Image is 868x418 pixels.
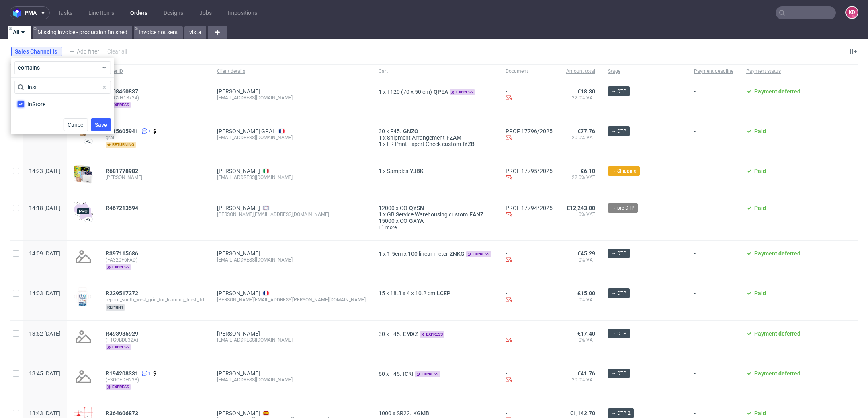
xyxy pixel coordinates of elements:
[106,205,138,211] span: R467213594
[565,68,595,75] span: Amount total
[506,250,553,264] div: -
[379,250,493,257] div: x
[140,128,151,134] a: 1
[379,134,493,141] div: x
[217,297,366,303] div: [PERSON_NAME][EMAIL_ADDRESS][PERSON_NAME][DOMAIN_NAME]
[379,141,493,147] div: x
[106,46,129,57] div: Clear all
[217,250,260,257] a: [PERSON_NAME]
[611,250,626,257] span: → DTP
[379,330,493,338] div: x
[29,250,61,257] span: 14:09 [DATE]
[565,257,595,263] span: 0% VAT
[694,68,733,75] span: Payment deadline
[401,331,420,337] a: EMXZ
[468,211,485,218] span: EANZ
[435,290,452,297] a: LCEP
[125,6,152,19] a: Orders
[217,377,366,383] div: [EMAIL_ADDRESS][DOMAIN_NAME]
[106,304,125,311] span: reprint
[106,290,138,297] span: R229517272
[754,250,800,257] span: Payment deferred
[217,370,260,377] a: [PERSON_NAME]
[506,168,553,174] a: PROF 17795/2025
[506,205,553,211] a: PROF 17794/2025
[754,290,766,297] span: Paid
[106,68,204,75] span: Order ID
[106,250,140,257] a: R397115686
[611,128,626,135] span: → DTP
[33,26,132,39] a: Missing invoice - production finished
[217,337,366,343] div: [EMAIL_ADDRESS][DOMAIN_NAME]
[217,257,366,263] div: [EMAIL_ADDRESS][DOMAIN_NAME]
[148,128,151,134] span: 1
[401,128,420,134] a: GNZO
[95,122,107,128] span: Save
[217,211,366,218] div: [PERSON_NAME][EMAIL_ADDRESS][DOMAIN_NAME]
[448,251,466,257] a: ZNKG
[411,410,431,416] a: KGMB
[379,410,493,416] div: x
[754,205,766,211] span: Paid
[565,337,595,343] span: 0% VAT
[577,250,595,257] span: €45.29
[29,410,61,416] span: 13:43 [DATE]
[217,290,260,297] a: [PERSON_NAME]
[401,371,415,377] a: ICRI
[68,122,84,128] span: Cancel
[217,168,260,174] a: [PERSON_NAME]
[106,128,138,134] span: R615605941
[217,88,260,95] a: [PERSON_NAME]
[74,327,93,346] img: no_design.png
[567,205,595,211] span: £12,243.00
[565,134,595,141] span: 20.0% VAT
[608,68,681,75] span: Stage
[106,337,204,343] span: (F1G9BD832A)
[217,205,260,211] a: [PERSON_NAME]
[29,205,61,211] span: 14:18 [DATE]
[432,89,450,95] a: QPEA
[106,102,131,108] span: express
[694,128,733,148] span: -
[611,410,631,417] span: → DTP 2
[694,250,733,270] span: -
[379,168,382,174] span: 1
[379,89,382,95] span: 1
[379,168,493,174] div: x
[570,410,595,416] span: €1,142.70
[106,257,204,263] span: (FA320F6FAD)
[466,251,491,257] span: express
[217,174,366,181] div: [EMAIL_ADDRESS][DOMAIN_NAME]
[106,344,131,350] span: express
[379,218,493,224] div: x
[106,297,204,303] span: reprint_south_west_grid_for_learning_trust_ltd
[53,6,77,19] a: Tasks
[754,370,800,377] span: Payment deferred
[390,128,401,134] span: F45.
[106,370,140,377] a: R194208331
[134,26,183,39] a: Invoice not sent
[217,134,366,141] div: [EMAIL_ADDRESS][DOMAIN_NAME]
[106,142,136,148] span: returning
[217,128,276,134] a: [PERSON_NAME] GRAL
[379,370,493,377] div: x
[379,211,493,218] div: x
[106,95,204,101] span: (FHC2H1B724)
[29,330,61,337] span: 13:52 [DATE]
[379,128,385,134] span: 30
[106,168,140,174] a: R681778982
[106,250,138,257] span: R397115686
[379,128,493,134] div: x
[10,6,50,19] button: pma
[106,377,204,383] span: (F3GCEDH238)
[379,205,493,211] div: x
[74,165,93,184] img: sample-icon.16e107be6ad460a3e330.png
[387,89,432,95] span: T120 (70 x 50 cm)
[565,211,595,218] span: 0% VAT
[14,81,111,94] input: Search for a value(s)
[387,134,445,141] span: Shipment Arrangement
[106,205,140,211] a: R467213594
[217,330,260,337] a: [PERSON_NAME]
[420,331,444,338] span: express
